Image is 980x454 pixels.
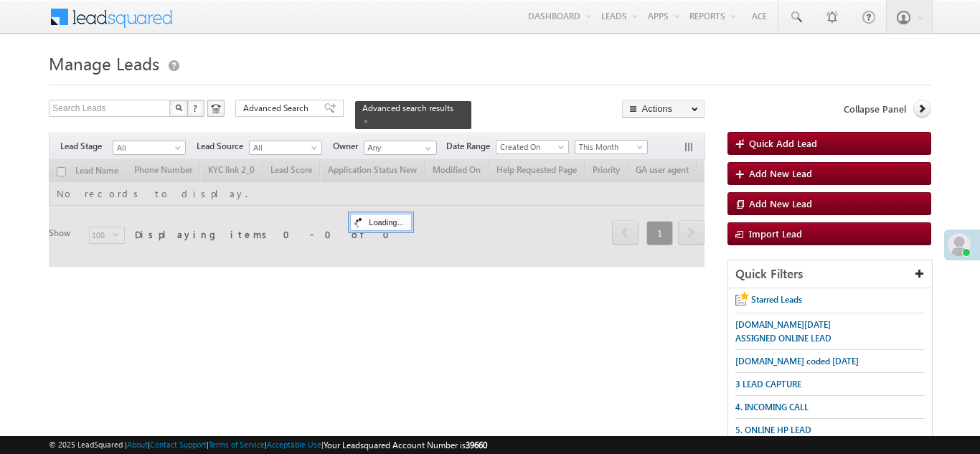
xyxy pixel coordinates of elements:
[735,379,801,389] span: 3 LEAD CAPTURE
[749,227,802,240] span: Import Lead
[267,440,321,449] a: Acceptable Use
[735,319,831,344] span: [DOMAIN_NAME][DATE] ASSIGNED ONLINE LEAD
[575,141,644,153] span: This Month
[844,103,906,115] span: Collapse Panel
[735,356,859,366] span: [DOMAIN_NAME] coded [DATE]
[749,167,812,179] span: Add New Lead
[333,140,364,153] span: Owner
[418,141,435,156] a: Show All Items
[735,425,811,435] span: 5. ONLINE HP LEAD
[749,197,812,209] span: Add New Lead
[446,140,496,153] span: Date Range
[127,440,148,449] a: About
[751,294,802,305] span: Starred Leads
[496,141,565,153] span: Created On
[150,440,207,449] a: Contact Support
[362,103,453,113] span: Advanced search results
[243,102,313,115] span: Advanced Search
[250,141,318,154] span: All
[197,140,249,153] span: Lead Source
[749,137,817,149] span: Quick Add Lead
[466,440,487,450] span: 39660
[324,440,487,450] span: Your Leadsquared Account Number is
[113,141,186,155] a: All
[249,141,322,155] a: All
[49,438,487,452] span: © 2025 LeadSquared | | | | |
[209,440,265,449] a: Terms of Service
[350,214,411,231] div: Loading...
[728,260,932,288] div: Quick Filters
[364,141,437,155] input: Type to Search
[193,102,199,114] span: ?
[735,402,809,412] span: 4. INCOMING CALL
[60,140,113,153] span: Lead Stage
[113,141,182,154] span: All
[575,140,648,154] a: This Month
[496,140,569,154] a: Created On
[187,100,204,117] button: ?
[49,52,159,75] span: Manage Leads
[175,104,182,111] img: Search
[622,100,705,118] button: Actions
